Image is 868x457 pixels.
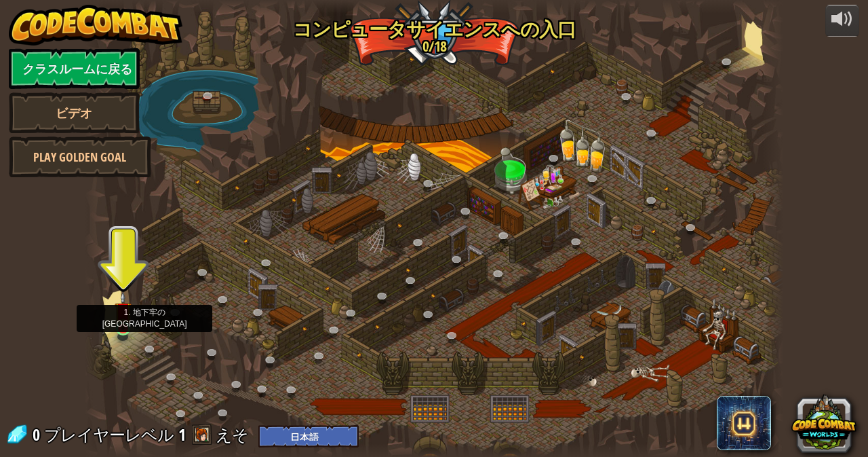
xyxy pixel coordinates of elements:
[115,291,132,330] img: level-banner-unstarted.png
[9,92,140,133] a: ビデオ
[44,424,174,446] span: プレイヤーレベル
[9,5,182,45] img: CodeCombat - Learn how to code by playing a game
[9,136,151,177] a: Play Golden Goal
[178,424,185,445] span: 1
[9,48,140,89] a: クラスルームに戻る
[216,424,252,445] a: えそ
[825,5,859,37] button: 音量を調整する
[33,424,43,445] span: 0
